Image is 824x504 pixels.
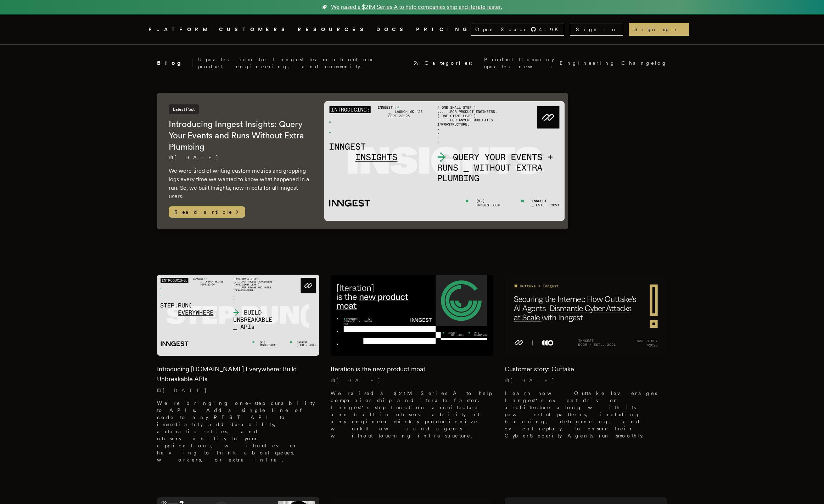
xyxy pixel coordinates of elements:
span: → [671,26,683,33]
a: Featured image for Customer story: Outtake blog postCustomer story: Outtake[DATE] Learn how Outta... [505,275,667,445]
h2: Iteration is the new product moat [331,364,493,374]
a: Changelog [621,59,667,67]
h2: Blog [157,59,192,67]
p: Updates from the Inngest team about our product, engineering, and community. [198,56,408,70]
p: We were tired of writing custom metrics and grepping logs every time we wanted to know what happe... [169,167,310,201]
span: Read article [169,206,245,218]
nav: Global [129,15,696,44]
a: Company news [519,56,554,70]
a: Sign In [570,23,623,36]
img: Featured image for Introducing Step.Run Everywhere: Build Unbreakable APIs blog post [157,275,320,356]
img: Featured image for Customer story: Outtake blog post [505,275,667,356]
span: Categories: [425,59,478,67]
a: Engineering [560,59,616,67]
a: Featured image for Iteration is the new product moat blog postIteration is the new product moat[D... [331,275,493,445]
a: Sign up [629,23,689,36]
span: Latest Post [169,104,199,114]
a: PRICING [416,25,471,34]
h2: Introducing [DOMAIN_NAME] Everywhere: Build Unbreakable APIs [157,364,320,384]
a: CUSTOMERS [219,25,289,34]
a: Product updates [484,56,513,70]
p: [DATE] [169,154,310,161]
a: Featured image for Introducing Step.Run Everywhere: Build Unbreakable APIs blog postIntroducing [... [157,275,320,469]
img: Featured image for Introducing Inngest Insights: Query Your Events and Runs Without Extra Plumbin... [324,101,565,221]
p: [DATE] [331,377,493,384]
button: PLATFORM [148,25,211,34]
p: [DATE] [157,387,320,394]
h2: Customer story: Outtake [505,364,667,374]
img: Featured image for Iteration is the new product moat blog post [331,275,493,356]
p: We raised a $21M Series A to help companies ship and iterate faster. Inngest's step-function arch... [331,390,493,439]
span: 4.9 K [539,26,562,33]
p: [DATE] [505,377,667,384]
button: RESOURCES [298,25,368,34]
a: DOCS [376,25,408,34]
span: Open Source [475,26,528,33]
span: We raised a $21M Series A to help companies ship and iterate faster. [331,3,502,11]
a: Latest PostIntroducing Inngest Insights: Query Your Events and Runs Without Extra Plumbing[DATE] ... [157,93,568,229]
h2: Introducing Inngest Insights: Query Your Events and Runs Without Extra Plumbing [169,119,310,153]
p: We're bringing one-step durability to APIs. Add a single line of code to any REST API to immediat... [157,400,320,463]
p: Learn how Outtake leverages Inngest's event-driven architecture along with its powerful patterns,... [505,390,667,439]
